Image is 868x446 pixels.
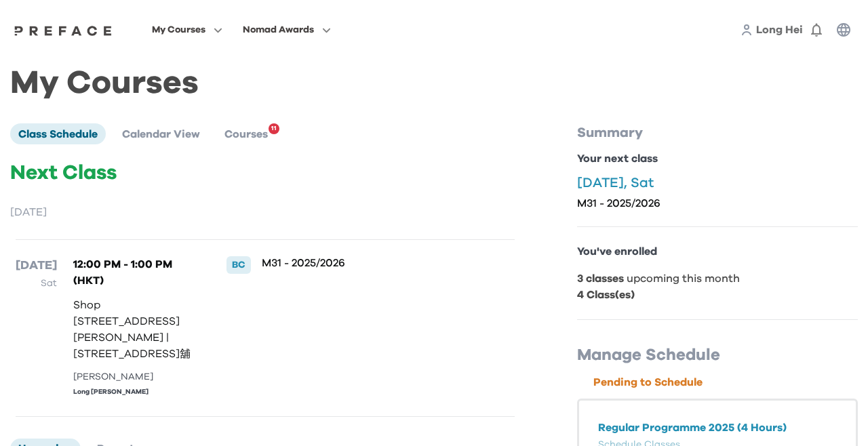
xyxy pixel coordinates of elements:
p: M31 - 2025/2026 [577,197,858,210]
span: 11 [271,121,277,137]
p: You've enrolled [577,243,858,260]
h1: My Courses [10,76,858,91]
p: Regular Programme 2025 (4 Hours) [598,420,837,436]
b: 3 classes [577,273,624,284]
button: Nomad Awards [239,21,335,39]
p: [DATE] [16,256,57,275]
b: 4 Class(es) [577,289,635,300]
button: My Courses [148,21,226,39]
p: M31 - 2025/2026 [262,256,470,270]
a: Long Hei [756,22,803,38]
span: Long Hei [756,24,803,35]
p: [DATE], Sat [577,175,858,191]
div: Long [PERSON_NAME] [73,387,198,397]
span: Courses [224,129,268,140]
p: [DATE] [10,204,520,220]
p: upcoming this month [577,270,858,287]
div: BC [226,256,251,274]
p: Next Class [10,161,520,185]
a: Preface Logo [11,24,115,35]
span: Nomad Awards [243,22,314,38]
img: Preface Logo [11,25,115,36]
span: Calendar View [122,129,200,140]
span: My Courses [152,22,205,38]
p: Sat [16,275,57,291]
p: Manage Schedule [577,344,858,366]
p: 12:00 PM - 1:00 PM (HKT) [73,256,198,289]
p: Pending to Schedule [593,374,858,390]
span: Class Schedule [18,129,98,140]
p: Shop [STREET_ADDRESS][PERSON_NAME] | [STREET_ADDRESS]舖 [73,297,198,362]
div: [PERSON_NAME] [73,370,198,384]
p: Summary [577,123,858,142]
p: Your next class [577,150,858,167]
